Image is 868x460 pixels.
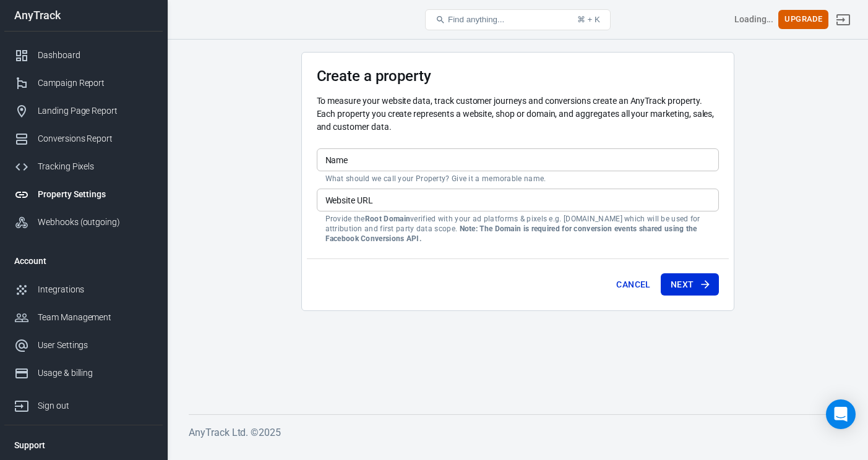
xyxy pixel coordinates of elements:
h6: AnyTrack Ltd. © 2025 [189,425,846,440]
strong: Note: The Domain is required for conversion events shared using the Facebook Conversions API. [325,224,697,243]
div: Tracking Pixels [38,160,153,173]
a: Landing Page Report [4,97,163,125]
span: Find anything... [448,15,504,24]
strong: Root Domain [365,215,410,223]
a: Property Settings [4,181,163,208]
a: Conversions Report [4,125,163,153]
a: Sign out [828,5,858,35]
a: Team Management [4,304,163,331]
p: To measure your website data, track customer journeys and conversions create an AnyTrack property... [317,95,719,134]
li: Account [4,246,163,276]
a: Tracking Pixels [4,153,163,181]
button: Cancel [611,273,655,296]
a: Usage & billing [4,359,163,387]
div: Campaign Report [38,77,153,90]
div: ⌘ + K [577,15,600,24]
input: example.com [317,189,719,211]
div: Team Management [38,311,153,324]
li: Support [4,430,163,460]
a: Sign out [4,387,163,420]
a: Campaign Report [4,69,163,97]
div: Property Settings [38,188,153,201]
a: Dashboard [4,41,163,69]
button: Find anything...⌘ + K [425,9,611,30]
p: What should we call your Property? Give it a memorable name. [325,174,710,184]
p: Provide the verified with your ad platforms & pixels e.g. [DOMAIN_NAME] which will be used for at... [325,214,710,244]
a: Webhooks (outgoing) [4,208,163,236]
div: Usage & billing [38,367,153,380]
div: Dashboard [38,49,153,62]
div: Landing Page Report [38,104,153,117]
h3: Create a property [317,67,719,85]
a: User Settings [4,331,163,359]
a: Integrations [4,276,163,304]
div: Integrations [38,283,153,296]
div: User Settings [38,339,153,352]
div: Open Intercom Messenger [826,399,856,429]
input: Your Website Name [317,148,719,171]
button: Next [661,273,719,296]
div: Sign out [38,399,153,412]
div: Conversions Report [38,132,153,145]
div: AnyTrack [4,10,163,21]
div: Webhooks (outgoing) [38,216,153,229]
